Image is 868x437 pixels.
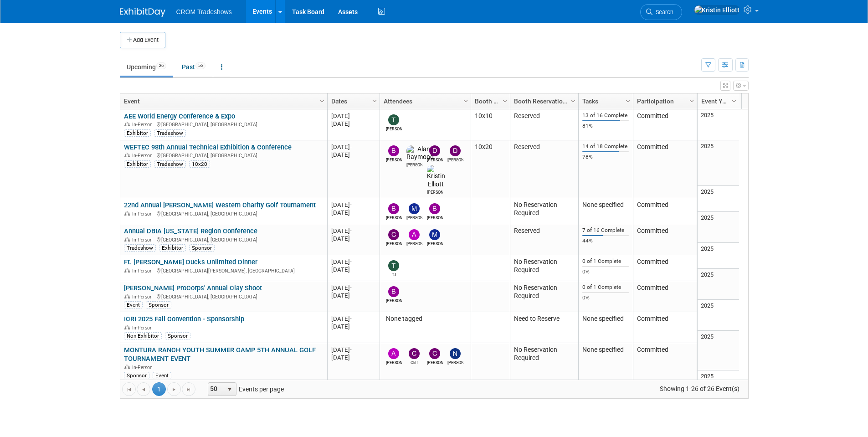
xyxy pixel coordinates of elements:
[501,98,508,105] span: Column Settings
[317,93,327,107] a: Column Settings
[331,120,375,128] div: [DATE]
[331,235,375,242] div: [DATE]
[471,140,510,198] td: 10x20
[124,122,130,126] img: In-Person Event
[165,332,190,339] div: Sponsor
[137,382,150,396] a: Go to the previous page
[427,165,445,189] img: Kristin Elliott
[633,312,697,343] td: Committed
[185,386,192,393] span: Go to the last page
[386,297,402,304] div: Branden Peterson
[406,145,434,162] img: Alan Raymond
[429,229,440,240] img: Michael Brandao
[698,212,739,243] td: 2025
[582,268,629,275] div: 0%
[124,143,292,151] a: WEFTEC 98th Annual Technical Exhibition & Conference
[386,156,402,163] div: Bobby Oyenarte
[500,93,510,107] a: Column Settings
[124,268,130,272] img: In-Person Event
[124,227,257,235] a: Annual DBIA [US_STATE] Region Conference
[633,198,697,224] td: Committed
[350,315,352,322] span: -
[388,145,399,156] img: Bobby Oyenarte
[124,112,235,120] a: AEE World Energy Conference & Expo
[427,189,443,195] div: Kristin Elliott
[701,93,733,109] a: Event Year
[384,93,465,109] a: Attendees
[427,156,443,163] div: Daniel Haugland
[331,292,375,299] div: [DATE]
[384,315,467,323] div: None tagged
[510,224,578,255] td: Reserved
[406,240,422,247] div: Alexander Ciasca
[623,93,633,107] a: Column Settings
[124,129,151,137] div: Exhibitor
[132,211,155,217] span: In-Person
[698,186,739,212] td: 2025
[461,93,471,107] a: Column Settings
[514,93,572,109] a: Booth Reservation Status
[195,62,205,69] span: 56
[698,331,739,370] td: 2025
[124,160,151,168] div: Exhibitor
[331,151,375,159] div: [DATE]
[331,284,375,292] div: [DATE]
[427,240,443,247] div: Michael Brandao
[633,281,697,312] td: Committed
[698,370,739,396] td: 2025
[582,284,629,291] div: 0 of 1 Complete
[510,312,578,343] td: Need to Reserve
[427,359,443,366] div: Cameron Kenyon
[698,109,739,140] td: 2025
[406,214,422,221] div: Myers Carpenter
[132,365,155,370] span: In-Person
[386,359,402,366] div: Alexander Ciasca
[152,382,166,396] span: 1
[132,153,155,159] span: In-Person
[159,244,186,252] div: Exhibitor
[196,382,293,396] span: Events per page
[176,8,232,15] span: CROM Tradeshows
[124,346,316,363] a: MONTURA RANCH YOUTH SUMMER CAMP 5TH ANNUAL GOLF TOURNAMENT EVENT
[471,109,510,140] td: 10x10
[124,120,323,128] div: [GEOGRAPHIC_DATA], [GEOGRAPHIC_DATA]
[124,237,130,242] img: In-Person Event
[582,143,629,150] div: 14 of 18 Complete
[146,301,171,308] div: Sponsor
[386,271,402,278] div: TJ Williams
[154,160,186,168] div: Tradeshow
[170,386,178,393] span: Go to the next page
[386,240,402,247] div: Cameron Kenyon
[429,348,440,359] img: Cameron Kenyon
[582,237,629,244] div: 44%
[510,140,578,198] td: Reserved
[510,343,578,383] td: No Reservation Required
[125,386,133,393] span: Go to the first page
[371,98,378,105] span: Column Settings
[510,109,578,140] td: Reserved
[350,113,352,119] span: -
[582,93,627,109] a: Tasks
[124,372,149,379] div: Sponsor
[132,325,155,331] span: In-Person
[124,211,130,216] img: In-Person Event
[175,58,212,76] a: Past56
[388,114,399,125] img: Tod Green
[124,301,143,308] div: Event
[582,346,629,354] div: None specified
[331,323,375,330] div: [DATE]
[124,153,130,157] img: In-Person Event
[189,244,215,252] div: Sponsor
[633,255,697,281] td: Committed
[633,109,697,140] td: Committed
[120,32,165,48] button: Add Event
[370,93,380,107] a: Column Settings
[154,129,186,137] div: Tradeshow
[124,244,156,252] div: Tradeshow
[331,258,375,266] div: [DATE]
[331,266,375,273] div: [DATE]
[208,383,224,396] span: 50
[132,294,155,300] span: In-Person
[331,227,375,235] div: [DATE]
[124,210,323,217] div: [GEOGRAPHIC_DATA], [GEOGRAPHIC_DATA]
